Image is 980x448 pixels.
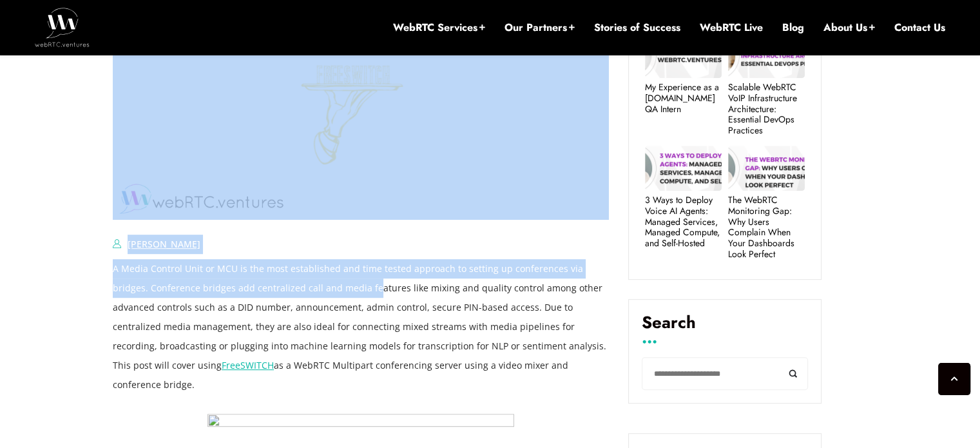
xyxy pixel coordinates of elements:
[35,8,90,46] img: WebRTC.ventures
[645,195,722,249] a: 3 Ways to Deploy Voice AI Agents: Managed Services, Managed Compute, and Self-Hosted
[128,238,200,250] a: [PERSON_NAME]
[728,195,805,260] a: The WebRTC Monitoring Gap: Why Users Complain When Your Dashboards Look Perfect
[728,82,805,136] a: Scalable WebRTC VoIP Infrastructure Architecture: Essential DevOps Practices
[504,21,575,35] a: Our Partners
[779,357,808,390] button: Search
[700,21,763,35] a: WebRTC Live
[782,21,804,35] a: Blog
[393,21,485,35] a: WebRTC Services
[222,359,274,371] a: FreeSWITCH
[642,313,808,342] label: Search
[823,21,875,35] a: About Us
[894,21,945,35] a: Contact Us
[645,82,722,114] a: My Experience as a [DOMAIN_NAME] QA Intern
[113,259,609,395] p: A Media Control Unit or MCU is the most established and time tested approach to setting up confer...
[594,21,680,35] a: Stories of Success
